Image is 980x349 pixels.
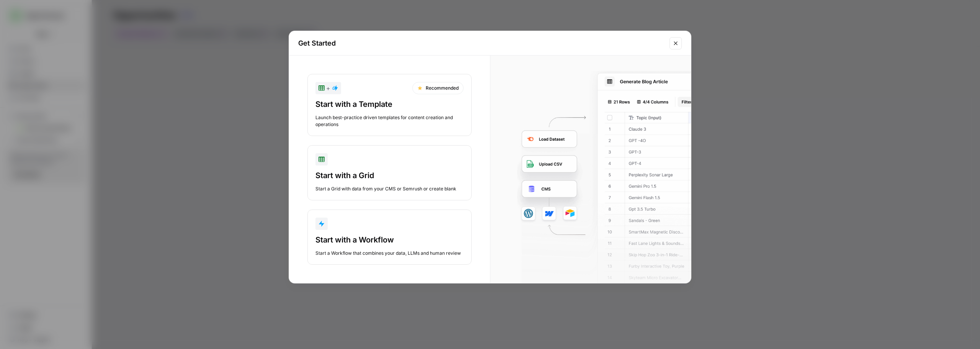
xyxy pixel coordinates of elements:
div: Launch best-practice driven templates for content creation and operations [315,114,464,128]
div: + [318,84,338,93]
button: Start with a WorkflowStart a Workflow that combines your data, LLMs and human review [307,210,472,265]
div: Start with a Grid [315,170,464,181]
div: Start with a Workflow [315,234,464,245]
div: Start a Grid with data from your CMS or Semrush or create blank [315,185,464,192]
button: +RecommendedStart with a TemplateLaunch best-practice driven templates for content creation and o... [307,74,472,136]
div: Start a Workflow that combines your data, LLMs and human review [315,250,464,257]
div: Start with a Template [315,99,464,110]
button: Start with a GridStart a Grid with data from your CMS or Semrush or create blank [307,145,472,200]
button: Close modal [670,37,682,49]
div: Recommended [412,82,464,94]
h2: Get Started [298,38,665,49]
